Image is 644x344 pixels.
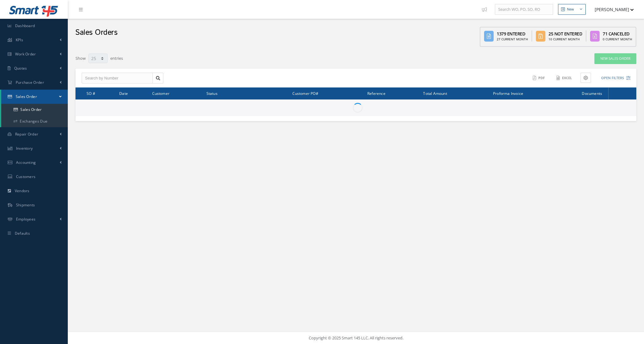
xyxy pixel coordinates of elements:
span: Dashboard [15,23,35,28]
input: Search WO, PO, SO, RO [495,4,553,15]
span: SO # [87,90,95,96]
div: Copyright © 2025 Smart 145 LLC. All rights reserved. [74,335,638,341]
span: Status [206,90,218,96]
h2: Sales Orders [75,28,117,37]
div: New [567,7,574,12]
span: Inventory [16,146,33,151]
span: KPIs [16,37,23,42]
span: Reference [367,90,385,96]
a: Sales Order [1,90,68,104]
label: Show [75,53,86,62]
div: 25 Not Entered [548,30,582,37]
input: Search by Number [82,73,153,84]
a: New Sales Order [594,53,636,64]
div: 71 Canceled [603,30,632,37]
span: Total Amount [423,90,447,96]
div: 10 Current Month [548,37,582,42]
button: Open Filters [596,73,630,83]
button: New [558,4,586,15]
span: Work Order [15,51,36,57]
span: Quotes [14,66,27,71]
span: Shipments [16,202,35,208]
label: entries [110,53,123,62]
div: 1379 Entered [497,30,528,37]
span: Accounting [16,160,36,165]
div: 27 Current Month [497,37,528,42]
button: PDF [530,73,549,83]
span: Customer [152,90,170,96]
a: Exchanges Due [1,115,68,127]
button: [PERSON_NAME] [589,3,634,15]
a: Sales Order [1,104,68,115]
span: Date [119,90,128,96]
span: Purchase Order [16,80,44,85]
span: Sales Order [16,94,37,99]
div: 0 Current Month [603,37,632,42]
button: Excel [553,73,576,83]
span: Customers [16,174,36,179]
span: Documents [582,90,602,96]
span: Proforma Invoice [493,90,523,96]
span: Customer PO# [292,90,318,96]
span: Employees [16,217,36,222]
span: Vendors [15,188,30,193]
span: Repair Order [15,132,39,137]
span: Defaults [15,231,30,236]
